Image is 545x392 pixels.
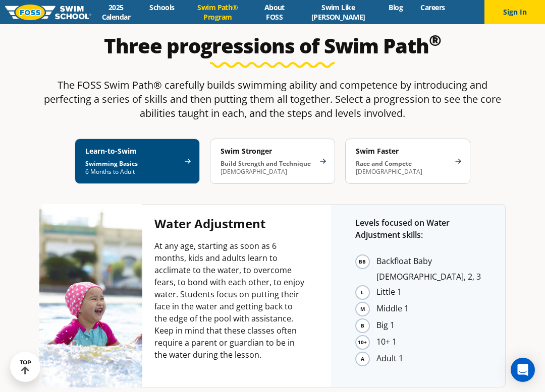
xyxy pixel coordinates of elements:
h4: Swim Stronger [221,147,314,156]
p: [DEMOGRAPHIC_DATA] [356,160,450,176]
li: Backfloat Baby [DEMOGRAPHIC_DATA], 2, 3 [376,254,481,284]
li: Big 1 [376,318,481,334]
p: The FOSS Swim Path® carefully builds swimming ability and competence by introducing and perfectin... [34,78,511,120]
sup: ® [429,30,441,50]
h2: Three progressions of Swim Path [34,34,511,58]
h4: Water Adjustment [154,217,307,231]
div: Open Intercom Messenger [511,358,535,382]
p: 6 Months to Adult [85,160,179,176]
li: Middle 1 [376,301,481,317]
p: [DEMOGRAPHIC_DATA] [221,160,314,176]
h4: Learn-to-Swim [85,147,179,156]
div: TOP [20,359,31,375]
img: FOSS Swim School Logo [5,5,91,20]
h4: Swim Faster [356,147,450,156]
p: Levels focused on Water Adjustment skills: [355,217,481,241]
strong: Swimming Basics [85,159,138,168]
a: About FOSS [252,3,296,22]
a: Blog [380,3,412,12]
a: Schools [141,3,183,12]
li: 10+ 1 [376,335,481,350]
a: Swim Path® Program [183,3,252,22]
li: Little 1 [376,285,481,300]
a: 2025 Calendar [91,3,141,22]
a: Careers [412,3,454,12]
a: Swim Like [PERSON_NAME] [296,3,380,22]
strong: Race and Compete [356,159,412,168]
li: Adult 1 [376,351,481,367]
p: At any age, starting as soon as 6 months, kids and adults learn to acclimate to the water, to ove... [154,240,307,361]
strong: Build Strength and Technique [221,159,311,168]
